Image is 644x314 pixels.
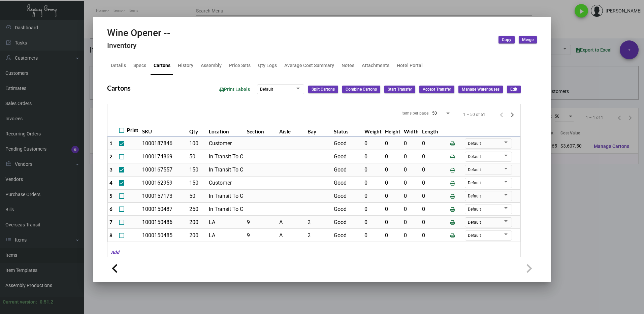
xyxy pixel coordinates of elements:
[312,87,335,92] span: Split Cartons
[308,86,338,93] button: Split Cartons
[402,125,420,137] th: Width
[201,62,222,69] div: Assembly
[496,109,507,120] button: Previous page
[468,220,481,225] span: Default
[109,219,112,225] span: 7
[107,27,170,39] h2: Wine Opener --
[346,87,377,92] span: Combine Cartons
[127,126,138,134] span: Print
[219,87,250,92] span: Print Labels
[468,207,481,212] span: Default
[462,87,500,92] span: Manage Warehouses
[178,62,193,69] div: History
[207,125,246,137] th: Location
[107,249,119,256] mat-hint: Add
[522,37,534,43] span: Merge
[468,233,481,238] span: Default
[423,87,451,92] span: Accept Transfer
[188,125,207,137] th: Qty
[229,62,251,69] div: Price Sets
[332,125,363,137] th: Status
[284,62,334,69] div: Average Cost Summary
[498,36,515,43] button: Copy
[306,125,332,137] th: Bay
[383,125,402,137] th: Height
[109,166,112,172] span: 3
[109,193,112,199] span: 5
[468,154,481,159] span: Default
[510,87,517,92] span: Edit
[133,62,146,69] div: Specs
[468,141,481,146] span: Default
[111,62,126,69] div: Details
[140,125,188,137] th: SKU
[507,86,521,93] button: Edit
[397,62,423,69] div: Hotel Portal
[419,86,454,93] button: Accept Transfer
[214,83,255,96] button: Print Labels
[468,181,481,185] span: Default
[502,37,511,43] span: Copy
[468,194,481,198] span: Default
[420,125,440,137] th: Length
[107,41,170,50] h4: Inventory
[342,86,380,93] button: Combine Cartons
[109,232,112,238] span: 8
[388,87,412,92] span: Start Transfer
[109,140,112,146] span: 1
[245,125,277,137] th: Section
[432,111,451,116] mat-select: Items per page:
[519,36,537,43] button: Merge
[507,109,518,120] button: Next page
[154,62,170,69] div: Cartons
[3,299,37,306] div: Current version:
[468,167,481,172] span: Default
[107,84,131,92] h2: Cartons
[463,112,485,118] div: 1 – 50 of 51
[109,180,112,186] span: 4
[363,125,383,137] th: Weight
[278,125,306,137] th: Aisle
[258,62,277,69] div: Qty Logs
[384,86,415,93] button: Start Transfer
[401,110,429,116] div: Items per page:
[260,87,273,92] span: Default
[40,299,53,306] div: 0.51.2
[458,86,503,93] button: Manage Warehouses
[109,206,112,212] span: 6
[342,62,354,69] div: Notes
[109,153,112,159] span: 2
[432,111,437,116] span: 50
[362,62,389,69] div: Attachments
